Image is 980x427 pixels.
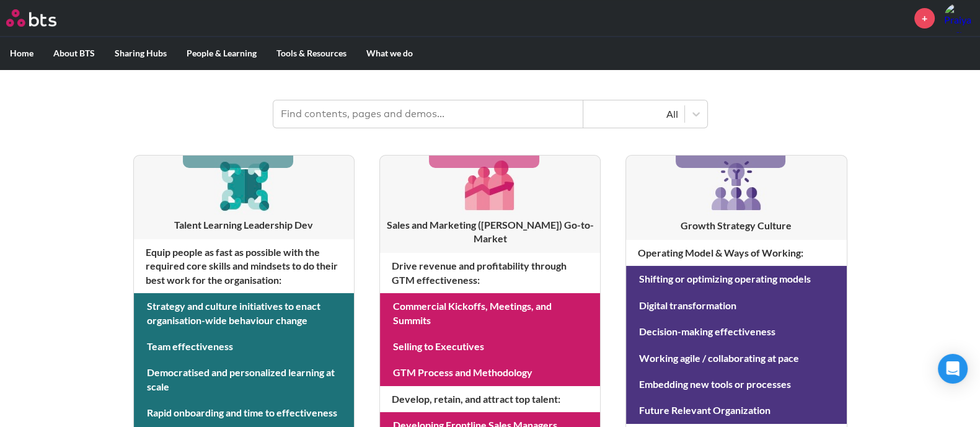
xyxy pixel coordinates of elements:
[914,8,935,29] a: +
[134,239,354,293] h4: Equip people as fast as possible with the required core skills and mindsets to do their best work...
[589,107,678,121] div: All
[105,37,177,69] label: Sharing Hubs
[273,100,583,128] input: Find contents, pages and demos...
[461,156,519,214] img: [object Object]
[177,37,267,69] label: People & Learning
[938,354,968,384] div: Open Intercom Messenger
[267,37,356,69] label: Tools & Resources
[380,218,600,246] h3: Sales and Marketing ([PERSON_NAME]) Go-to-Market
[6,9,79,27] a: Go home
[356,37,423,69] label: What we do
[6,9,56,27] img: BTS Logo
[43,37,105,69] label: About BTS
[626,219,846,232] h3: Growth Strategy Culture
[214,156,273,214] img: [object Object]
[380,386,600,412] h4: Develop, retain, and attract top talent :
[626,240,846,266] h4: Operating Model & Ways of Working :
[707,156,766,215] img: [object Object]
[944,3,974,33] a: Profile
[944,3,974,33] img: Praiya Thawornwattanaphol
[380,253,600,293] h4: Drive revenue and profitability through GTM effectiveness :
[134,218,354,232] h3: Talent Learning Leadership Dev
